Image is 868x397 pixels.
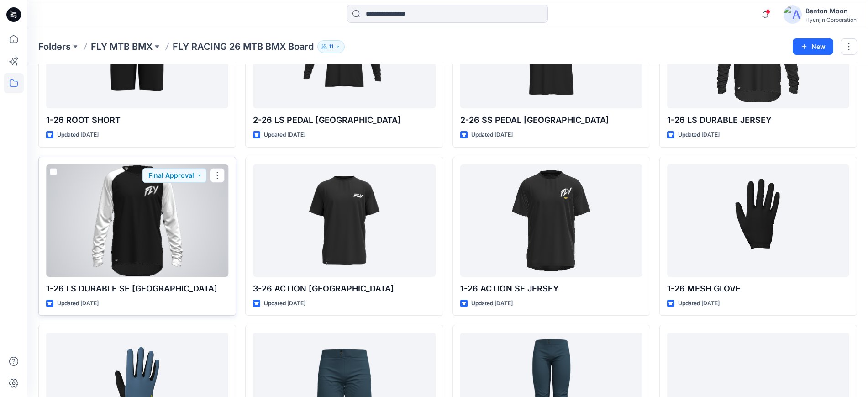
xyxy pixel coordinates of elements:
[46,164,228,277] a: 1-26 LS DURABLE SE JERSEY
[46,114,228,127] p: 1-26 ROOT SHORT
[264,299,305,308] p: Updated [DATE]
[667,282,849,295] p: 1-26 MESH GLOVE
[678,299,720,308] p: Updated [DATE]
[173,40,314,53] p: FLY RACING 26 MTB BMX Board
[253,164,435,277] a: 3-26 ACTION JERSEY
[793,38,833,55] button: New
[329,42,333,52] p: 11
[805,16,857,23] div: Hyunjin Corporation
[57,130,99,140] p: Updated [DATE]
[784,5,802,24] img: avatar
[460,282,642,295] p: 1-26 ACTION SE JERSEY
[253,114,435,127] p: 2-26 LS PEDAL [GEOGRAPHIC_DATA]
[460,114,642,127] p: 2-26 SS PEDAL [GEOGRAPHIC_DATA]
[38,40,71,53] a: Folders
[805,5,857,16] div: Benton Moon
[678,130,720,140] p: Updated [DATE]
[471,299,513,308] p: Updated [DATE]
[471,130,513,140] p: Updated [DATE]
[667,164,849,277] a: 1-26 MESH GLOVE
[317,40,345,53] button: 11
[460,164,642,277] a: 1-26 ACTION SE JERSEY
[91,40,153,53] a: FLY MTB BMX
[46,282,228,295] p: 1-26 LS DURABLE SE [GEOGRAPHIC_DATA]
[264,130,305,140] p: Updated [DATE]
[57,299,99,308] p: Updated [DATE]
[667,114,849,127] p: 1-26 LS DURABLE JERSEY
[253,282,435,295] p: 3-26 ACTION [GEOGRAPHIC_DATA]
